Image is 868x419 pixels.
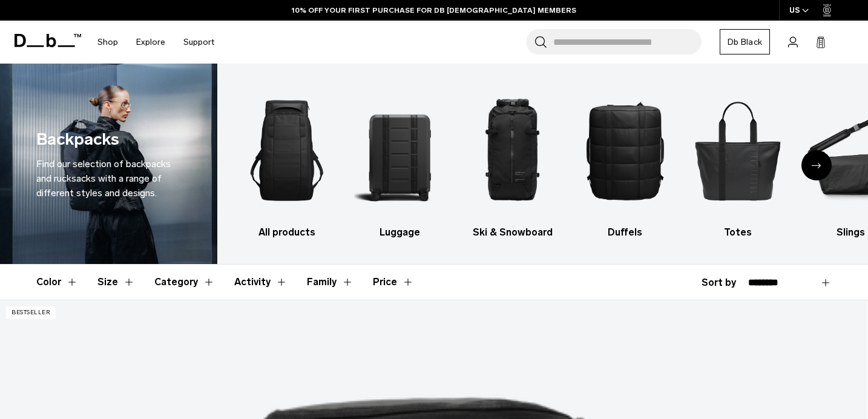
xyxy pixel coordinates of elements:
button: Toggle Price [373,265,414,300]
li: 2 / 10 [354,82,446,240]
li: 1 / 10 [242,82,333,240]
a: Db Totes [692,82,784,240]
button: Toggle Filter [97,265,135,300]
a: Db Ski & Snowboard [467,82,558,240]
h1: Backpacks [36,127,119,152]
li: 5 / 10 [692,82,784,240]
button: Toggle Filter [234,265,288,300]
h3: Ski & Snowboard [467,225,558,240]
button: Toggle Filter [154,265,215,300]
h3: Luggage [354,225,446,240]
img: Db [242,82,333,219]
a: 10% OFF YOUR FIRST PURCHASE FOR DB [DEMOGRAPHIC_DATA] MEMBERS [292,5,576,16]
a: Shop [97,21,118,64]
button: Toggle Filter [36,265,78,300]
img: Db [692,82,784,219]
button: Toggle Filter [307,265,353,300]
a: Db Luggage [354,82,446,240]
li: 3 / 10 [467,82,558,240]
div: Next slide [801,150,832,180]
h3: Totes [692,225,784,240]
nav: Main Navigation [88,21,223,64]
a: Db Black [720,29,770,54]
a: Db All products [242,82,333,240]
img: Db [467,82,558,219]
a: Support [183,21,214,64]
a: Explore [136,21,165,64]
img: Db [579,82,671,219]
p: Bestseller [6,306,56,319]
span: Find our selection of backpacks and rucksacks with a range of different styles and designs. [36,158,171,199]
h3: All products [242,225,333,240]
a: Db Duffels [579,82,671,240]
h3: Duffels [579,225,671,240]
li: 4 / 10 [579,82,671,240]
img: Db [354,82,446,219]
